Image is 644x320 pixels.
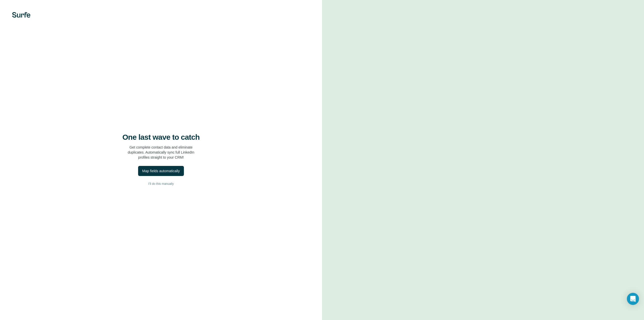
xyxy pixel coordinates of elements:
[627,293,639,305] div: Open Intercom Messenger
[123,133,200,142] h4: One last wave to catch
[138,166,184,176] button: Map fields automatically
[10,180,312,188] button: I’ll do this manually
[142,168,180,173] div: Map fields automatically
[12,12,30,18] img: Surfe's logo
[148,182,174,186] span: I’ll do this manually
[128,145,194,160] p: Get complete contact data and eliminate duplicates. Automatically sync full LinkedIn profiles str...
